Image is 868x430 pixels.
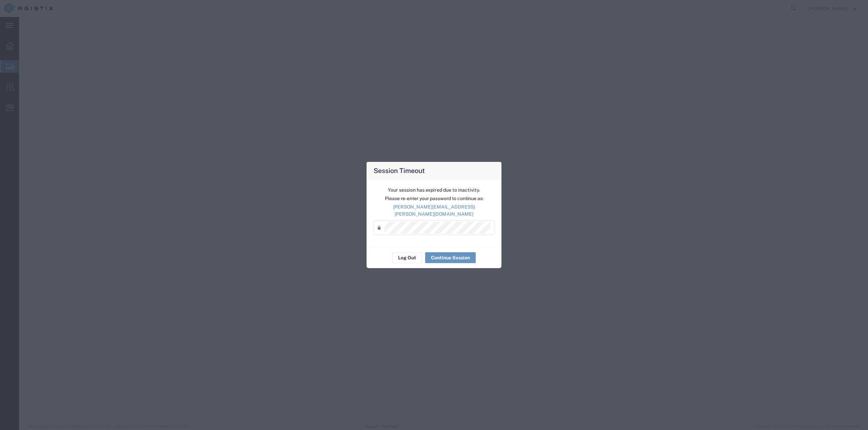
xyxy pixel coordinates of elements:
h4: Session Timeout [374,166,425,175]
p: Your session has expired due to inactivity. [374,187,494,194]
button: Log Out [392,252,422,263]
p: Please re-enter your password to continue as: [374,195,494,202]
button: Continue Session [425,252,476,263]
p: [PERSON_NAME][EMAIL_ADDRESS][PERSON_NAME][DOMAIN_NAME] [374,203,494,218]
